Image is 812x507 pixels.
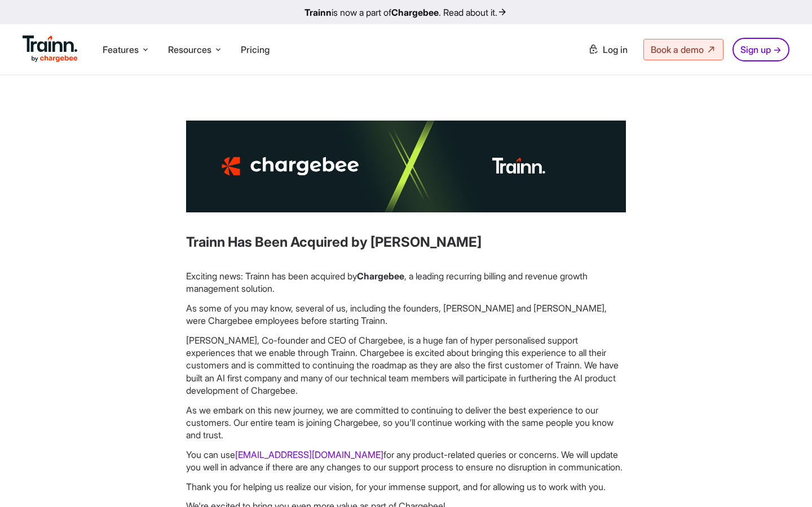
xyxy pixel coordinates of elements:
img: Partner Training built on Trainn | Buildops [186,121,626,212]
a: Book a demo [643,39,723,60]
b: Chargebee [357,270,404,282]
p: [PERSON_NAME], Co-founder and CEO of Chargebee, is a huge fan of hyper personalised support exper... [186,334,626,397]
b: Trainn [304,7,332,18]
span: Log in [603,44,628,55]
span: Resources [168,43,211,56]
a: Sign up → [732,38,789,61]
p: You can use for any product-related queries or concerns. We will update you well in advance if th... [186,448,626,474]
h3: Trainn Has Been Acquired by [PERSON_NAME] [186,233,626,252]
b: Chargebee [391,7,439,18]
a: Pricing [241,44,270,55]
span: Features [103,43,139,56]
img: Trainn Logo [23,35,78,63]
a: Log in [581,39,634,60]
p: As some of you may know, several of us, including the founders, [PERSON_NAME] and [PERSON_NAME], ... [186,302,626,327]
p: Exciting news: Trainn has been acquired by , a leading recurring billing and revenue growth manag... [186,270,626,295]
span: Book a demo [651,44,704,55]
p: As we embark on this new journey, we are committed to continuing to deliver the best experience t... [186,404,626,442]
a: [EMAIL_ADDRESS][DOMAIN_NAME] [235,449,383,460]
p: Thank you for helping us realize our vision, for your immense support, and for allowing us to wor... [186,481,626,493]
